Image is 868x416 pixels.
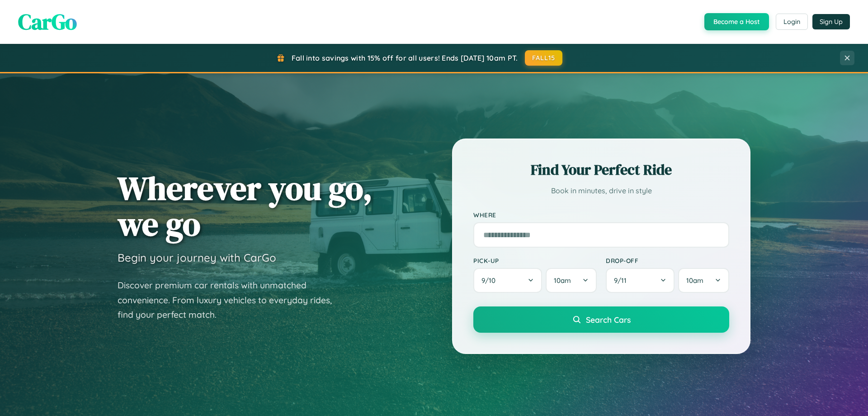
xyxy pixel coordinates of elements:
[704,13,769,30] button: Become a Host
[118,251,276,264] h3: Begin your journey with CarGo
[606,268,675,293] button: 9/11
[473,257,597,264] label: Pick-up
[118,278,344,322] p: Discover premium car rentals with unmatched convenience. From luxury vehicles to everyday rides, ...
[473,184,729,197] p: Book in minutes, drive in style
[586,315,631,325] span: Search Cars
[606,257,729,264] label: Drop-off
[481,276,500,285] span: 9 / 10
[473,268,542,293] button: 9/10
[473,306,729,333] button: Search Cars
[812,14,850,29] button: Sign Up
[473,160,729,180] h2: Find Your Perfect Ride
[686,276,703,285] span: 10am
[678,268,729,293] button: 10am
[118,170,373,242] h1: Wherever you go, we go
[292,53,518,62] span: Fall into savings with 15% off for all users! Ends [DATE] 10am PT.
[546,268,597,293] button: 10am
[554,276,571,285] span: 10am
[18,7,77,37] span: CarGo
[614,276,631,285] span: 9 / 11
[473,211,729,219] label: Where
[525,50,563,66] button: FALL15
[776,14,808,30] button: Login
